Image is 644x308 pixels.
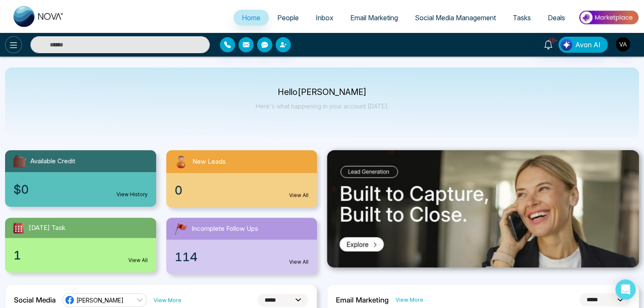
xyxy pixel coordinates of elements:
a: View All [289,192,308,199]
p: Here's what happening in your account [DATE]. [256,103,389,110]
a: Tasks [504,10,539,26]
span: 0 [175,181,182,199]
a: View All [128,257,148,264]
span: 1 [14,246,21,264]
img: newLeads.svg [173,154,189,170]
img: User Avatar [616,37,630,51]
span: Incomplete Follow Ups [192,224,258,234]
span: $0 [14,181,29,198]
a: Social Media Management [406,10,504,26]
span: 10+ [548,37,556,44]
img: Market-place.gif [578,8,639,27]
span: Avon AI [575,40,601,50]
a: Incomplete Follow Ups114View All [161,218,322,274]
span: [PERSON_NAME] [76,296,124,304]
img: followUps.svg [173,221,188,236]
h2: Email Marketing [336,296,389,304]
a: New Leads0View All [161,150,322,208]
img: . [327,150,639,267]
a: View More [154,296,181,304]
a: People [269,10,307,26]
img: availableCredit.svg [12,154,27,169]
a: Inbox [307,10,342,26]
button: Avon AI [558,37,608,53]
span: Email Marketing [350,14,398,22]
a: View History [116,191,148,198]
img: Nova CRM Logo [14,6,64,27]
p: Hello [PERSON_NAME] [256,89,389,96]
a: Home [233,10,269,26]
span: New Leads [192,157,226,167]
span: [DATE] Task [29,223,65,233]
span: Inbox [316,14,333,22]
span: Social Media Management [415,14,496,22]
a: View More [395,296,423,304]
div: Open Intercom Messenger [615,279,636,300]
h2: Social Media [14,296,56,304]
a: View All [289,258,308,266]
img: todayTask.svg [12,221,25,235]
span: Deals [548,14,565,22]
span: Tasks [513,14,531,22]
span: Available Credit [30,157,75,166]
a: Email Marketing [342,10,406,26]
span: People [277,14,299,22]
img: Lead Flow [560,39,572,51]
span: Home [242,14,260,22]
a: Deals [539,10,574,26]
a: 10+ [538,37,558,51]
span: 114 [175,248,198,266]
